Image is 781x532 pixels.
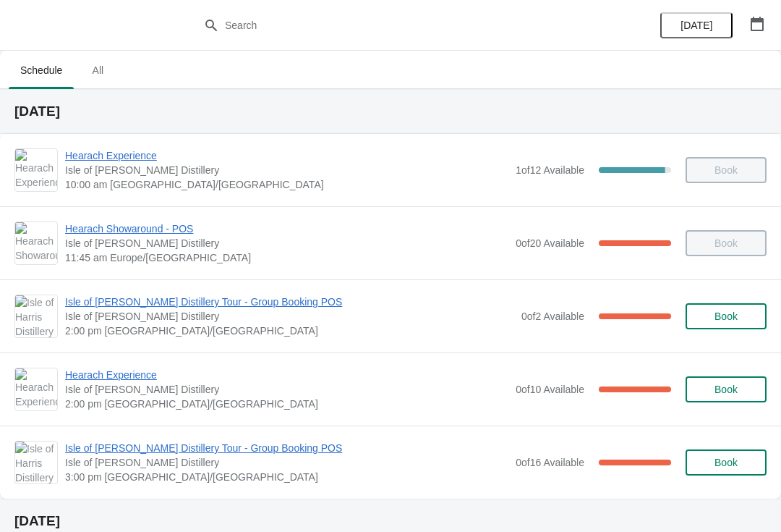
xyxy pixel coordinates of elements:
span: Hearach Experience [65,148,508,163]
button: Book [686,376,767,402]
span: 3:00 pm [GEOGRAPHIC_DATA]/[GEOGRAPHIC_DATA] [65,470,508,484]
span: 2:00 pm [GEOGRAPHIC_DATA]/[GEOGRAPHIC_DATA] [65,324,514,338]
span: Hearach Experience [65,368,508,382]
span: 11:45 am Europe/[GEOGRAPHIC_DATA] [65,250,508,265]
h2: [DATE] [14,104,767,119]
img: Isle of Harris Distillery Tour - Group Booking POS | Isle of Harris Distillery | 2:00 pm Europe/L... [15,295,57,337]
span: Hearach Showaround - POS [65,221,508,236]
span: Isle of [PERSON_NAME] Distillery [65,309,514,324]
img: Hearach Experience | Isle of Harris Distillery | 10:00 am Europe/London [15,149,57,191]
button: Book [686,449,767,476]
img: Hearach Experience | Isle of Harris Distillery | 2:00 pm Europe/London [15,368,57,410]
span: Book [714,311,738,322]
span: Book [714,384,738,395]
span: Isle of [PERSON_NAME] Distillery [65,163,508,177]
span: [DATE] [680,20,712,31]
span: Isle of [PERSON_NAME] Distillery [65,455,508,470]
span: Book [714,457,738,468]
span: Schedule [9,57,74,83]
span: 0 of 10 Available [516,384,584,395]
span: 2:00 pm [GEOGRAPHIC_DATA]/[GEOGRAPHIC_DATA] [65,397,508,411]
span: Isle of [PERSON_NAME] Distillery Tour - Group Booking POS [65,441,508,455]
img: Isle of Harris Distillery Tour - Group Booking POS | Isle of Harris Distillery | 3:00 pm Europe/L... [15,442,57,484]
span: 0 of 2 Available [521,311,584,322]
span: 10:00 am [GEOGRAPHIC_DATA]/[GEOGRAPHIC_DATA] [65,177,508,192]
span: Isle of [PERSON_NAME] Distillery [65,236,508,250]
img: Hearach Showaround - POS | Isle of Harris Distillery | 11:45 am Europe/London [15,222,57,264]
span: Isle of [PERSON_NAME] Distillery Tour - Group Booking POS [65,295,514,309]
span: 0 of 20 Available [516,237,584,249]
button: Book [686,303,767,329]
span: 0 of 16 Available [516,457,584,468]
span: Isle of [PERSON_NAME] Distillery [65,382,508,397]
button: [DATE] [660,12,733,38]
input: Search [224,12,586,38]
span: 1 of 12 Available [516,164,584,176]
span: All [80,57,116,83]
h2: [DATE] [14,514,767,528]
